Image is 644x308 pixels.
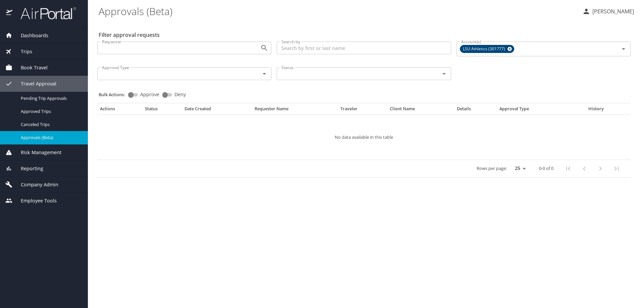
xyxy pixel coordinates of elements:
p: [PERSON_NAME] [590,7,634,15]
p: Bulk Actions: [99,91,130,98]
p: No data available in this table [117,135,610,139]
button: Open [439,69,449,78]
th: Details [454,106,497,115]
span: Book Travel [12,64,48,71]
span: Dashboards [12,32,48,39]
th: Date Created [182,106,252,115]
th: Approval Type [497,106,573,115]
span: Approved Trips [21,108,80,115]
span: Approvals (Beta) [21,134,80,141]
img: icon-airportal.png [6,7,13,20]
span: Approve [140,92,159,97]
th: History [573,106,619,115]
h1: Approvals (Beta) [99,1,577,21]
span: Pending Trip Approvals [21,95,80,102]
div: LSU Athletics (301777) [460,45,514,53]
th: Traveler [338,106,387,115]
h2: Filter approval requests [99,29,160,40]
select: rows per page [509,164,528,174]
th: Requester Name [252,106,338,115]
span: Trips [12,48,32,55]
table: Approval table [97,106,631,178]
span: LSU Athletics (301777) [460,46,509,53]
button: Open [260,43,269,53]
span: Travel Approval [12,80,56,87]
span: Company Admin [12,181,58,188]
th: Client Name [387,106,454,115]
span: Reporting [12,165,43,172]
p: Rows per page: [477,166,507,171]
span: Deny [174,92,186,97]
input: Search by first or last name [277,42,451,54]
p: 0-0 of 0 [539,166,553,171]
span: Risk Management [12,149,61,156]
button: Open [260,69,269,78]
th: Status [142,106,182,115]
button: Open [619,44,628,54]
th: Actions [97,106,142,115]
button: [PERSON_NAME] [580,5,637,17]
img: airportal-logo.png [13,7,76,20]
span: Canceled Trips [21,121,80,128]
span: Employee Tools [12,197,57,204]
